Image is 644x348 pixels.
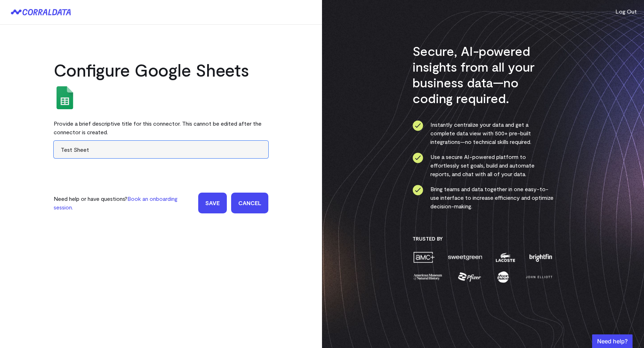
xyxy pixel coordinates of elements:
img: ico-check-circle-4b19435c.svg [413,120,423,131]
img: amnh-5afada46.png [413,271,443,283]
h3: Secure, AI-powered insights from all your business data—no coding required. [413,43,554,106]
img: pfizer-e137f5fc.png [457,271,482,283]
img: john-elliott-25751c40.png [525,271,553,283]
li: Bring teams and data together in one easy-to-use interface to increase efficiency and optimize de... [413,185,554,211]
a: Cancel [231,193,268,213]
p: Need help or have questions? [54,194,194,212]
img: lacoste-7a6b0538.png [495,251,516,264]
li: Use a secure AI-powered platform to effortlessly set goals, build and automate reports, and chat ... [413,153,554,178]
img: sweetgreen-1d1fb32c.png [447,251,483,264]
div: Provide a brief descriptive title for this connector. This cannot be edited after the connector i... [54,115,268,141]
img: ico-check-circle-4b19435c.svg [413,185,423,195]
img: google_sheets-5a4bad8e.svg [54,86,77,109]
h2: Configure Google Sheets [54,59,268,81]
h3: Trusted By [413,236,554,242]
img: moon-juice-c312e729.png [496,271,510,283]
img: ico-check-circle-4b19435c.svg [413,153,423,163]
img: amc-0b11a8f1.png [413,251,435,264]
input: Enter title here... [54,141,268,158]
input: Save [198,193,227,213]
img: brightfin-a251e171.png [528,251,553,264]
button: Log Out [615,7,637,16]
li: Instantly centralize your data and get a complete data view with 500+ pre-built integrations—no t... [413,120,554,146]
